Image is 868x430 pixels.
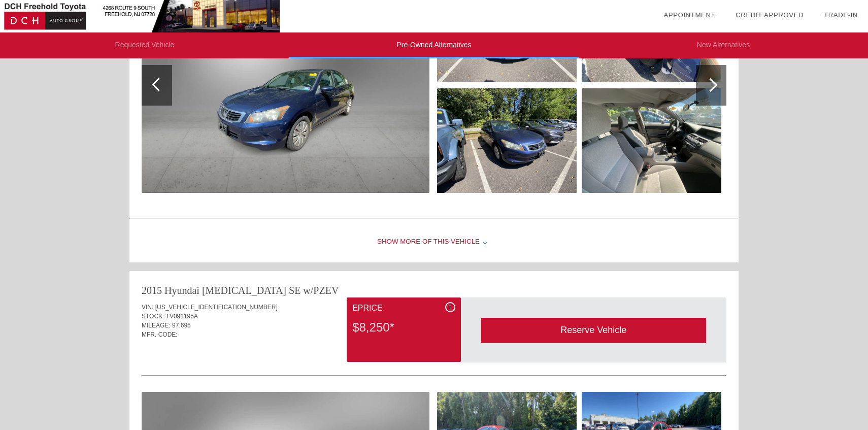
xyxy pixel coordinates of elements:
[352,302,455,314] div: ePrice
[437,88,577,193] img: 2606005266e609ed6e15daa56ef434d8x.jpg
[172,322,191,329] span: 97,695
[142,331,178,338] span: MFR. CODE:
[663,11,715,19] a: Appointment
[289,32,579,58] li: Pre-Owned Alternatives
[142,313,164,320] span: STOCK:
[824,11,858,19] a: Trade-In
[129,222,739,262] div: Show More of this Vehicle
[142,283,286,297] div: 2015 Hyundai [MEDICAL_DATA]
[445,302,455,312] div: i
[736,11,804,19] a: Credit Approved
[142,345,726,361] div: Quoted on [DATE] 9:13:58 AM
[481,318,706,343] div: Reserve Vehicle
[142,322,171,329] span: MILEAGE:
[352,314,455,341] div: $8,250*
[289,283,339,297] div: SE w/PZEV
[155,304,278,311] span: [US_VEHICLE_IDENTIFICATION_NUMBER]
[582,88,721,193] img: b5d36e69bc21215c36a365b93035c0e2x.jpg
[166,313,198,320] span: TV091195A
[579,32,868,58] li: New Alternatives
[142,304,153,311] span: VIN:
